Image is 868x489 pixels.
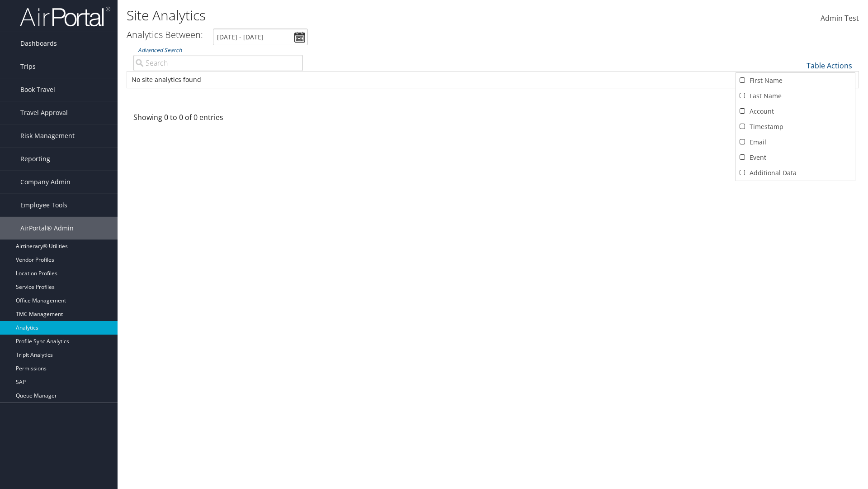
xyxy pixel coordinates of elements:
span: Company Admin [20,171,71,193]
span: Reporting [20,148,50,170]
img: airportal-logo.png [20,6,110,27]
span: Risk Management [20,125,75,147]
a: Last Name [736,88,855,104]
a: Email [736,134,855,150]
span: Employee Tools [20,194,67,216]
a: First Name [736,73,855,88]
span: Book Travel [20,78,55,101]
a: Timestamp [736,119,855,134]
a: Additional Data [736,165,855,181]
span: AirPortal® Admin [20,217,74,240]
span: Dashboards [20,32,57,55]
span: Trips [20,55,36,78]
span: Travel Approval [20,101,68,124]
a: Event [736,150,855,165]
a: Account [736,104,855,119]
